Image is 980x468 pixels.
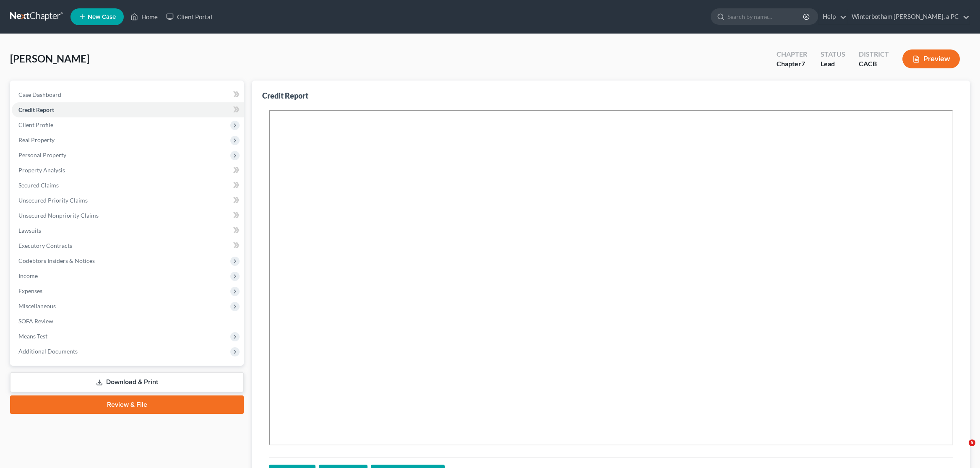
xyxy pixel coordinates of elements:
[12,163,244,178] a: Property Analysis
[18,151,66,159] span: Personal Property
[10,395,244,414] a: Review & File
[18,348,78,355] span: Additional Documents
[821,49,845,59] div: Status
[162,9,216,24] a: Client Portal
[821,59,845,69] div: Lead
[18,287,42,294] span: Expenses
[10,372,244,392] a: Download & Print
[12,178,244,193] a: Secured Claims
[12,314,244,329] a: SOFA Review
[847,9,970,24] a: Winterbotham [PERSON_NAME], a PC
[12,208,244,223] a: Unsecured Nonpriority Claims
[18,302,56,309] span: Miscellaneous
[12,238,244,253] a: Executory Contracts
[262,91,308,101] div: Credit Report
[777,59,807,69] div: Chapter
[18,197,88,204] span: Unsecured Priority Claims
[18,227,41,234] span: Lawsuits
[12,102,244,117] a: Credit Report
[18,333,47,340] span: Means Test
[818,9,847,24] a: Help
[18,272,38,279] span: Income
[859,49,889,59] div: District
[18,121,53,128] span: Client Profile
[88,14,116,20] span: New Case
[18,242,72,249] span: Executory Contracts
[18,136,55,143] span: Real Property
[969,439,975,446] span: 5
[902,49,960,68] button: Preview
[10,52,89,65] span: [PERSON_NAME]
[951,439,972,460] iframe: Intercom live chat
[18,166,65,174] span: Property Analysis
[801,60,805,68] span: 7
[18,106,54,113] span: Credit Report
[18,257,95,264] span: Codebtors Insiders & Notices
[12,87,244,102] a: Case Dashboard
[12,223,244,238] a: Lawsuits
[18,91,61,98] span: Case Dashboard
[859,59,889,69] div: CACB
[12,193,244,208] a: Unsecured Priority Claims
[18,212,99,219] span: Unsecured Nonpriority Claims
[18,182,59,189] span: Secured Claims
[777,49,807,59] div: Chapter
[727,9,804,24] input: Search by name...
[126,9,162,24] a: Home
[18,317,53,325] span: SOFA Review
